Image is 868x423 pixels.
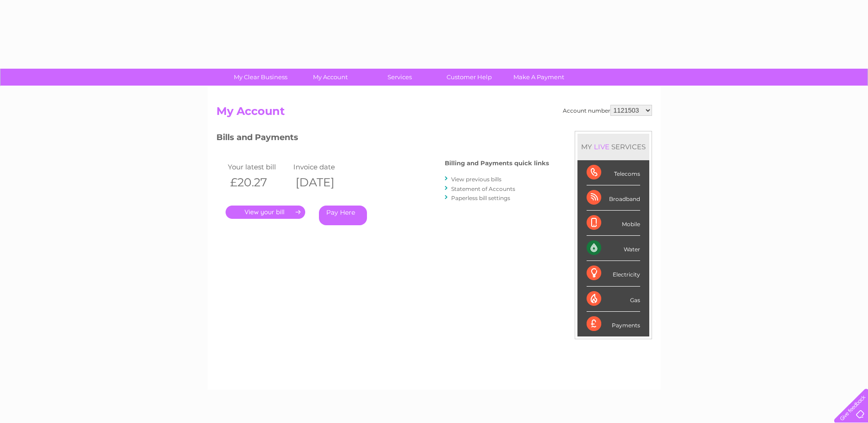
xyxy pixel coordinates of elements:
[577,134,649,160] div: MY SERVICES
[587,236,640,261] div: Water
[291,161,357,173] td: Invoice date
[292,69,368,86] a: My Account
[587,312,640,336] div: Payments
[319,206,367,225] a: Pay Here
[563,105,652,116] div: Account number
[587,160,640,185] div: Telecoms
[501,69,577,86] a: Make A Payment
[587,185,640,211] div: Broadband
[226,206,305,219] a: .
[291,173,357,192] th: [DATE]
[226,173,291,192] th: £20.27
[451,195,510,201] a: Paperless bill settings
[223,69,298,86] a: My Clear Business
[587,261,640,286] div: Electricity
[451,176,501,183] a: View previous bills
[587,211,640,236] div: Mobile
[226,161,291,173] td: Your latest bill
[431,69,507,86] a: Customer Help
[587,287,640,312] div: Gas
[216,105,652,122] h2: My Account
[362,69,437,86] a: Services
[216,131,549,147] h3: Bills and Payments
[592,142,611,151] div: LIVE
[451,185,515,192] a: Statement of Accounts
[445,160,549,167] h4: Billing and Payments quick links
